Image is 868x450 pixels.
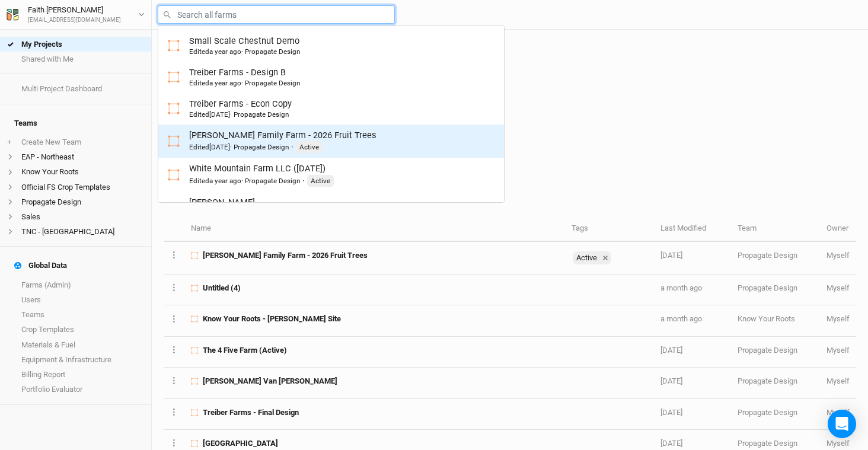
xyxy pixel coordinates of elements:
div: menu-options [158,25,505,203]
span: Treiber Farms - Final Design [203,407,299,418]
a: Rudolph Family Farm - 2026 Fruit Trees [158,125,504,158]
td: Propagate Design [731,399,820,430]
span: faith@propagateag.com [826,283,850,292]
span: faith@propagateag.com [826,408,850,417]
button: Faith [PERSON_NAME][EMAIL_ADDRESS][DOMAIN_NAME] [6,4,145,25]
a: Treiber Farms - Design B [158,62,504,93]
a: Treiber Farms - Econ Copy [158,93,504,125]
span: Jul 12, 2024 1:32 PM [209,177,241,185]
a: Treiber Farms - Econ CopyEdited[DATE]· Propagate Design [168,98,494,120]
div: · Propagate Design [189,78,300,88]
span: faith@propagateag.com [826,251,850,260]
a: Fred Heron [158,192,504,223]
th: Tags [565,216,654,242]
span: Featherbed Lane Farm [203,438,278,449]
a: [PERSON_NAME] Family Farm - 2026 Fruit TreesEdited[DATE]· Propagate Design·Active [168,129,494,154]
a: Small Scale Chestnut Demo [158,30,504,62]
td: Propagate Design [731,337,820,368]
td: Know Your Roots [731,305,820,336]
span: Oct 6, 2025 10:57 AM [660,251,682,260]
div: · Propagate Design [189,47,300,56]
span: faith@propagateag.com [826,314,850,323]
div: White Mountain Farm LLC ([DATE]) [189,162,334,187]
td: Propagate Design [731,242,820,275]
span: Sep 30, 2024 11:39 AM [209,79,241,87]
span: Rebecca Van de Sande [203,376,337,387]
div: Open Intercom Messenger [828,410,856,438]
span: Edited [189,110,230,119]
th: Team [731,216,820,242]
span: Edited [189,143,230,151]
div: Treiber Farms - Econ Copy [189,98,292,120]
span: Feb 24, 2025 10:48 AM [660,408,682,417]
div: Treiber Farms - Design B [189,66,300,88]
div: Faith [PERSON_NAME] [28,4,121,16]
span: · [291,141,293,153]
a: Treiber Farms - Design BEditeda year ago· Propagate Design [168,66,494,88]
span: + [7,138,11,147]
td: Propagate Design [731,275,820,305]
th: Owner [820,216,856,242]
span: May 22, 2025 1:25 PM [660,346,682,355]
span: Edited [189,47,241,56]
h1: My Projects [170,58,856,76]
a: [PERSON_NAME]Edited[DATE] [168,196,494,218]
span: Edited [189,177,241,185]
div: Active [307,175,334,187]
span: May 8, 2024 2:18 PM [209,47,241,56]
div: Active [296,141,323,153]
div: [EMAIL_ADDRESS][DOMAIN_NAME] [28,16,121,25]
div: Global Data [14,261,67,270]
div: Active [573,251,611,264]
span: Rudolph Family Farm - 2026 Fruit Trees [203,250,368,261]
div: [PERSON_NAME] Family Farm - 2026 Fruit Trees [189,129,376,154]
h4: Teams [7,111,144,135]
span: Aug 26, 2025 11:40 AM [660,314,702,323]
a: White Mountain Farm LLC (7-12-24) [158,158,504,192]
span: faith@propagateag.com [826,439,850,448]
div: · Propagate Design [189,176,300,186]
a: White Mountain Farm LLC ([DATE])Editeda year ago· Propagate Design·Active [168,162,494,187]
div: [PERSON_NAME] [189,196,255,218]
td: Propagate Design [731,368,820,398]
span: · [302,175,305,187]
span: Know Your Roots - Dryden Site [203,314,341,324]
input: Search all farms [158,5,395,24]
span: Dec 9, 2024 2:45 PM [209,110,230,119]
div: · Propagate Design [189,110,289,119]
div: Small Scale Chestnut Demo [189,35,300,57]
div: · Propagate Design [189,142,289,152]
a: Small Scale Chestnut DemoEditeda year ago· Propagate Design [168,35,494,57]
span: Feb 13, 2025 3:43 PM [660,439,682,448]
th: Name [184,216,565,242]
span: faith@propagateag.com [826,346,850,355]
span: Sep 8, 2025 12:07 PM [660,283,702,292]
span: Edited [189,79,241,87]
span: Mar 17, 2025 2:13 PM [660,376,682,385]
span: Sep 22, 2025 2:11 PM [209,143,230,151]
span: faith@propagateag.com [826,376,850,385]
th: Last Modified [654,216,731,242]
span: Untitled (4) [203,283,241,293]
div: Active [573,251,599,264]
span: The 4 Five Farm (Active) [203,345,287,356]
